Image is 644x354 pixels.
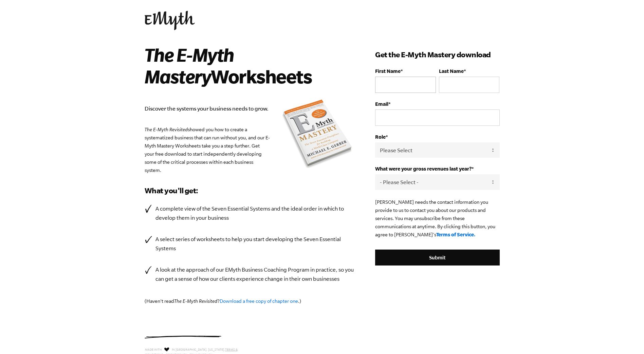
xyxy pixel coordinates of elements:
p: A complete view of the Seven Essential Systems and the ideal order in which to develop them in yo... [155,204,355,222]
span: Last Name [439,68,464,74]
img: Love [164,347,169,352]
input: Submit [375,250,499,266]
span: Role [375,134,386,140]
p: A select series of worksheets to help you start developing the Seven Essential Systems [155,235,355,253]
em: The E-Myth Revisited [145,127,188,132]
span: Email [375,101,388,107]
p: (Haven't read ? .) [145,297,355,305]
a: Download a free copy of chapter one [220,298,298,304]
img: emyth mastery book summary [280,98,355,171]
p: A look at the approach of our EMyth Business Coaching Program in practice, so you can get a sense... [155,265,355,283]
a: Terms of Service. [436,232,476,237]
p: Discover the systems your business needs to grow. [145,104,355,113]
span: First Name [375,68,401,74]
h3: Get the E-Myth Mastery download [375,49,499,60]
img: EMyth [145,11,195,30]
em: The E-Myth Revisited [174,298,217,304]
h2: Worksheets [145,44,345,87]
p: [PERSON_NAME] needs the contact information you provide to us to contact you about our products a... [375,198,499,239]
iframe: Chat Widget [610,321,644,354]
i: The E-Myth Mastery [145,44,234,87]
span: What were your gross revenues last year? [375,166,472,172]
h3: What you'll get: [145,185,355,196]
p: showed you how to create a systematized business that can run without you, and our E-Myth Mastery... [145,125,355,174]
